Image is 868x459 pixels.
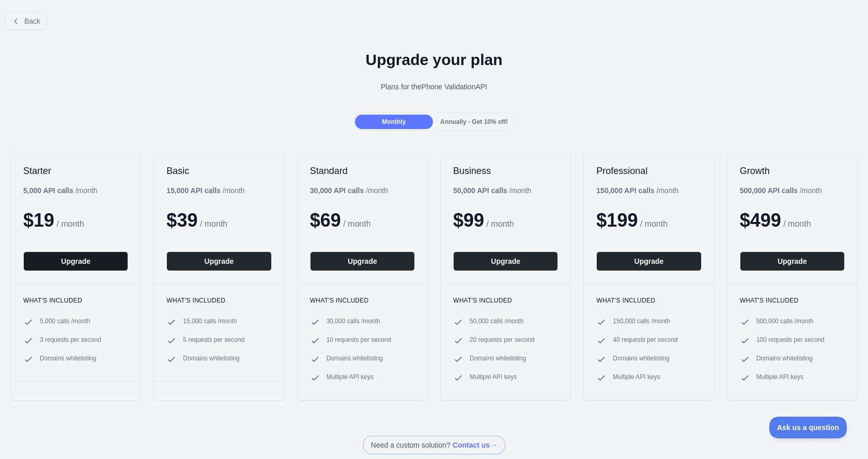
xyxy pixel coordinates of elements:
[453,210,484,231] span: $ 99
[310,165,415,177] h2: Standard
[596,186,654,195] b: 150,000 API calls
[596,165,701,177] h2: Professional
[596,210,638,231] span: $ 199
[310,186,364,195] b: 30,000 API calls
[310,185,388,196] div: / month
[453,185,531,196] div: / month
[769,417,847,438] iframe: Toggle Customer Support
[596,185,678,196] div: / month
[453,165,558,177] h2: Business
[310,210,341,231] span: $ 69
[453,186,507,195] b: 50,000 API calls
